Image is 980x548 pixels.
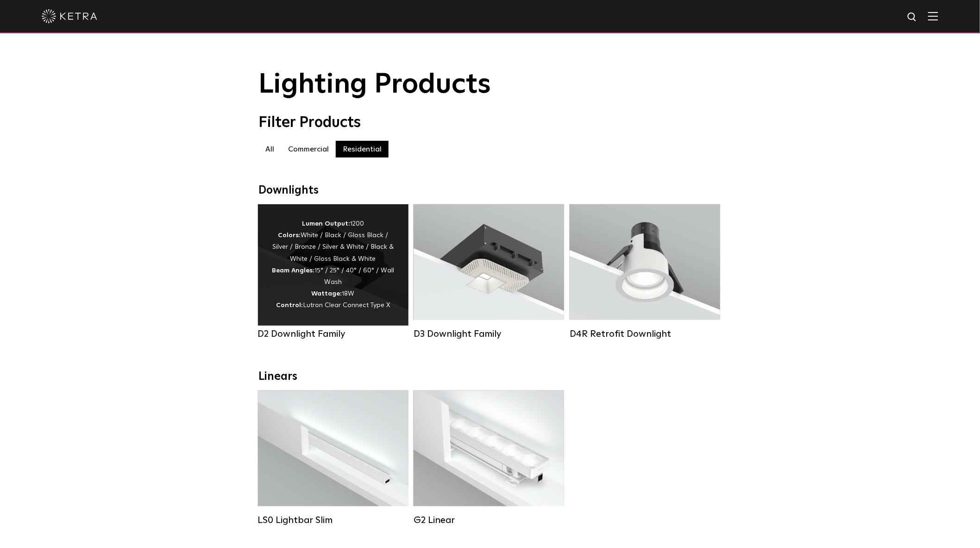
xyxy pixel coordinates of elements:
[414,515,564,526] div: G2 Linear
[414,328,564,340] div: D3 Downlight Family
[278,232,301,239] strong: Colors:
[312,290,342,297] strong: Wattage:
[336,141,389,157] label: Residential
[303,302,390,309] span: Lutron Clear Connect Type X
[414,391,564,525] a: G2 Linear Lumen Output:400 / 700 / 1000Colors:WhiteBeam Angles:Flood / [GEOGRAPHIC_DATA] / Narrow...
[258,328,408,340] div: D2 Downlight Family
[281,141,336,157] label: Commercial
[258,141,281,157] label: All
[276,302,303,309] strong: Control:
[302,220,350,227] strong: Lumen Output:
[258,204,408,339] a: D2 Downlight Family Lumen Output:1200Colors:White / Black / Gloss Black / Silver / Bronze / Silve...
[258,184,722,197] div: Downlights
[272,267,314,274] strong: Beam Angles:
[258,515,408,526] div: LS0 Lightbar Slim
[570,204,720,339] a: D4R Retrofit Downlight Lumen Output:800Colors:White / BlackBeam Angles:15° / 25° / 40° / 60°Watta...
[907,12,918,23] img: search icon
[570,328,720,340] div: D4R Retrofit Downlight
[258,71,491,99] span: Lighting Products
[258,391,408,525] a: LS0 Lightbar Slim Lumen Output:200 / 350Colors:White / BlackControl:X96 Controller
[42,9,97,23] img: ketra-logo-2019-white
[928,12,938,20] img: Hamburger%20Nav.svg
[414,204,564,339] a: D3 Downlight Family Lumen Output:700 / 900 / 1100Colors:White / Black / Silver / Bronze / Paintab...
[258,114,722,132] div: Filter Products
[258,370,722,384] div: Linears
[272,218,395,312] div: 1200 White / Black / Gloss Black / Silver / Bronze / Silver & White / Black & White / Gloss Black...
